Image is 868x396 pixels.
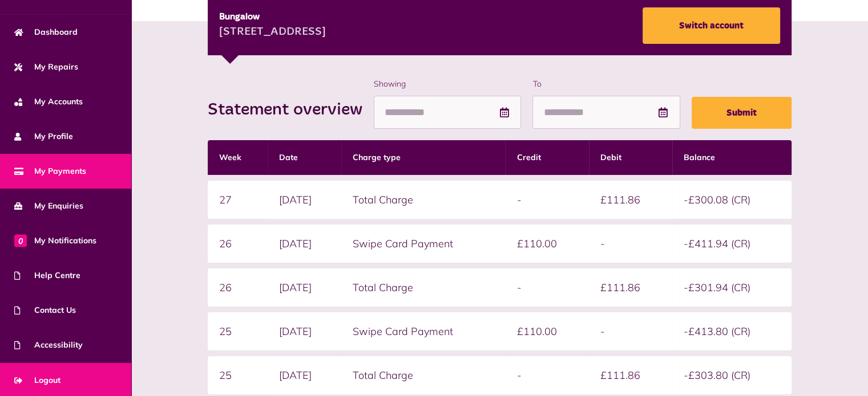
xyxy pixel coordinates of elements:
[672,356,792,394] td: -£303.80 (CR)
[219,24,326,41] div: [STREET_ADDRESS]
[14,374,60,386] span: Logout
[14,61,78,73] span: My Repairs
[14,234,27,247] span: 0
[374,78,521,90] label: Showing
[14,130,73,142] span: My Profile
[589,181,672,219] td: £111.86
[268,224,341,263] td: [DATE]
[208,100,374,120] h2: Statement overview
[14,200,83,212] span: My Enquiries
[14,270,80,281] span: Help Centre
[268,356,341,394] td: [DATE]
[208,224,268,263] td: 26
[341,312,505,350] td: Swipe Card Payment
[14,304,76,316] span: Contact Us
[589,356,672,394] td: £111.86
[505,181,588,219] td: -
[14,96,83,108] span: My Accounts
[643,7,780,44] a: Switch account
[208,356,268,394] td: 25
[14,339,83,351] span: Accessibility
[532,78,680,90] label: To
[268,140,341,175] th: Date
[219,10,326,24] div: Bungalow
[208,312,268,350] td: 25
[341,140,505,175] th: Charge type
[505,140,588,175] th: Credit
[505,224,588,263] td: £110.00
[589,268,672,307] td: £111.86
[341,181,505,219] td: Total Charge
[341,224,505,263] td: Swipe Card Payment
[268,312,341,350] td: [DATE]
[14,26,78,38] span: Dashboard
[341,268,505,307] td: Total Charge
[589,224,672,263] td: -
[268,181,341,219] td: [DATE]
[672,312,792,350] td: -£413.80 (CR)
[672,140,792,175] th: Balance
[505,356,588,394] td: -
[589,140,672,175] th: Debit
[692,97,792,129] button: Submit
[14,165,86,177] span: My Payments
[208,140,268,175] th: Week
[505,312,588,350] td: £110.00
[208,268,268,307] td: 26
[341,356,505,394] td: Total Charge
[14,235,96,247] span: My Notifications
[672,224,792,263] td: -£411.94 (CR)
[672,268,792,307] td: -£301.94 (CR)
[505,268,588,307] td: -
[208,181,268,219] td: 27
[589,312,672,350] td: -
[672,181,792,219] td: -£300.08 (CR)
[268,268,341,307] td: [DATE]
